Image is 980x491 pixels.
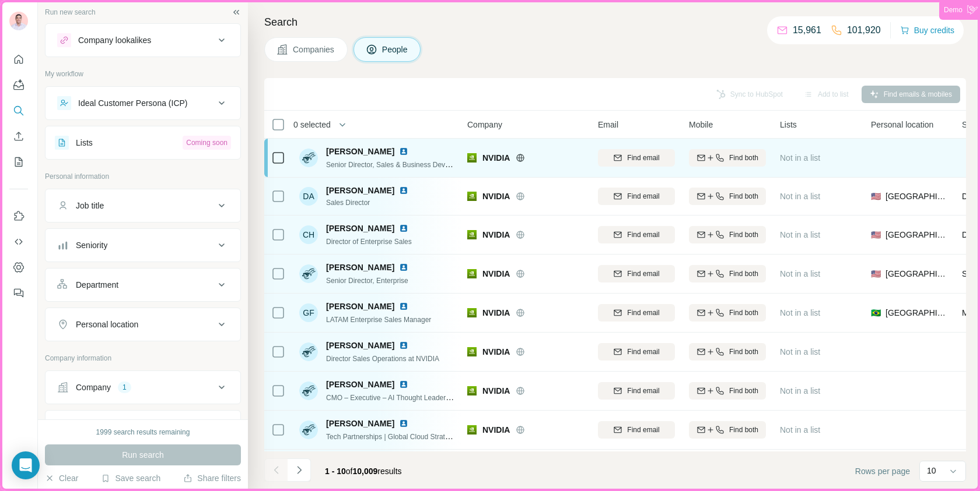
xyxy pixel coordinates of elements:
span: Find both [729,191,758,202]
span: Rows per page [855,465,910,477]
span: 10,009 [353,467,378,476]
span: Director Sales Operations at NVIDIA [326,355,439,363]
p: 101,920 [847,23,881,37]
div: Personal location [76,319,138,330]
img: Logo of NVIDIA [467,425,477,435]
span: Lists [780,119,797,130]
span: 🇧🇷 [871,307,881,319]
button: Find email [598,149,675,167]
span: Not in a list [780,308,820,317]
img: LinkedIn logo [399,419,408,428]
img: Avatar [299,264,318,283]
span: Personal location [871,119,933,130]
div: Open Intercom Messenger [12,451,40,479]
button: Department [45,271,240,299]
span: LATAM Enterprise Sales Manager [326,316,431,324]
button: Find both [689,265,766,282]
span: [GEOGRAPHIC_DATA] [885,268,948,280]
button: Find email [598,226,675,243]
button: Find email [598,304,675,322]
img: Logo of NVIDIA [467,269,477,278]
img: LinkedIn logo [399,302,408,311]
div: Job title [76,200,104,211]
span: Not in a list [780,386,820,395]
span: NVIDIA [482,190,510,202]
span: Sales Director [326,197,413,208]
span: Find both [729,425,758,435]
img: Logo of NVIDIA [467,308,477,317]
button: Find email [598,421,675,439]
button: Find email [598,343,675,361]
span: Find both [729,229,758,240]
button: Find email [598,382,675,400]
button: Buy credits [900,22,954,38]
div: Company lookalikes [78,34,151,46]
img: LinkedIn logo [399,224,408,233]
span: [PERSON_NAME] [326,146,394,157]
img: Corner Ribbon [967,5,978,15]
img: Avatar [9,12,28,30]
div: 1999 search results remaining [96,427,190,437]
p: Company information [45,353,241,363]
button: Find both [689,343,766,361]
span: Find both [729,308,758,318]
div: Coming soon [183,136,231,150]
img: LinkedIn logo [399,186,408,195]
div: Lists [76,137,93,149]
span: [PERSON_NAME] [326,262,394,273]
button: Ideal Customer Persona (ICP) [45,89,240,117]
p: 10 [927,465,936,476]
img: Logo of NVIDIA [467,386,477,395]
button: Enrich CSV [9,126,28,147]
span: 1 - 10 [325,467,346,476]
span: Find both [729,269,758,279]
span: Not in a list [780,192,820,201]
img: Avatar [299,382,318,400]
span: Find email [627,153,659,163]
span: 🇺🇸 [871,268,881,280]
img: Logo of NVIDIA [467,192,477,201]
img: LinkedIn logo [399,147,408,156]
button: Find both [689,421,766,439]
button: Share filters [183,472,241,484]
button: Feedback [9,282,28,303]
div: Run new search [45,7,96,17]
button: Find both [689,382,766,400]
span: NVIDIA [482,268,510,280]
span: 0 selected [293,119,331,130]
img: Logo of NVIDIA [467,230,477,239]
span: [PERSON_NAME] [326,301,394,312]
img: LinkedIn logo [399,263,408,272]
span: Senior Director, Sales & Business Development [326,160,474,169]
span: Find email [627,269,659,279]
span: Email [598,119,618,130]
img: LinkedIn logo [399,380,408,389]
button: Personal location [45,310,240,338]
span: [PERSON_NAME] [326,418,394,429]
h4: Search [264,14,966,30]
img: Logo of NVIDIA [467,153,477,163]
span: Find email [627,191,659,202]
div: Seniority [76,239,107,251]
button: Company1 [45,373,240,401]
span: Not in a list [780,425,820,435]
span: People [382,44,409,55]
span: Find both [729,386,758,396]
span: of [346,467,353,476]
button: Use Surfe on LinkedIn [9,206,28,227]
button: Use Surfe API [9,231,28,252]
p: 15,961 [793,23,821,37]
img: LinkedIn logo [399,341,408,350]
img: Avatar [299,342,318,361]
div: Ideal Customer Persona (ICP) [78,97,188,109]
button: ListsComing soon [45,129,240,157]
button: Clear [45,472,78,484]
button: Find both [689,304,766,322]
span: NVIDIA [482,152,510,164]
button: Save search [101,472,160,484]
div: CH [299,225,318,244]
button: Find both [689,188,766,205]
span: 🇺🇸 [871,190,881,202]
button: Dashboard [9,257,28,278]
span: [PERSON_NAME] [326,185,394,196]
